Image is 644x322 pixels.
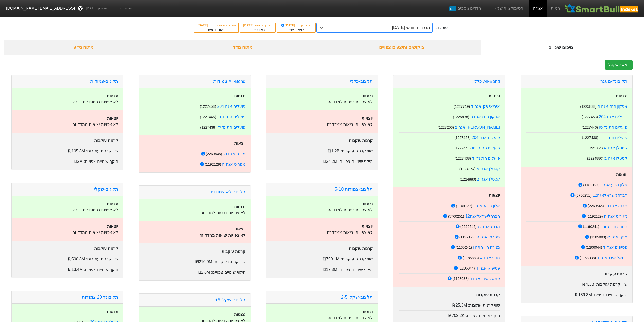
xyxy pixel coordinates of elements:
div: היקף שינויים צפויים : [271,264,373,273]
a: תל גוב-לא צמודות [211,189,245,194]
small: ( 1227438 ) [582,136,598,140]
span: 3 [257,28,258,32]
div: היקף שינויים צפויים : [17,156,118,165]
strong: יוצאות [362,224,373,228]
div: סוג עדכון [434,25,448,30]
strong: נכנסות [489,94,500,98]
strong: יוצאות [362,116,373,120]
div: היקף שינויים צפויים : [144,267,245,275]
small: ( 1224864 ) [587,146,603,150]
span: ₪1.2B [328,149,339,153]
small: ( 1160241 ) [456,245,472,249]
a: מניף אגח א [480,256,500,260]
a: פועלים הת נד יד [218,125,245,129]
a: פועלים הת נד טו [599,125,627,129]
strong: יוצאות [489,193,500,198]
span: ₪25.3M [452,303,467,307]
span: [DATE] [243,24,254,27]
a: מגוריט אגח ה [222,162,245,166]
strong: קרנות עוקבות [94,138,118,143]
div: ניתוח מדד [163,40,322,55]
a: מבנה אגח כג [223,152,245,156]
a: חברהלישראלאגח12 [465,214,500,218]
div: ביקושים והיצעים צפויים [322,40,481,55]
div: שווי קרנות עוקבות : [144,257,245,265]
a: מדדים נוספיםחדש [443,3,483,13]
strong: יוצאות [234,141,245,146]
a: אלון רבוע אגח ו [473,204,500,208]
div: בעוד ימים [243,28,273,32]
div: סיכום שינויים [481,40,640,55]
strong: יוצאות [107,116,118,120]
div: תאריך כניסה לתוקף : [197,23,236,28]
span: ₪139.3M [575,293,592,297]
div: שווי קרנות עוקבות : [17,254,118,262]
a: תל גוב-צמודות 5-10 [335,187,373,192]
div: הרכבים חודשי [DATE] [392,25,430,31]
small: ( 1160241 ) [583,225,599,229]
a: תל בונד 20 צמודות [82,295,118,300]
p: לא צפויות יציאות ממדד זה [144,232,245,238]
small: ( 1206044 ) [586,245,602,249]
small: ( 1225838 ) [453,115,469,119]
strong: נכנסות [107,94,118,98]
a: פועלים אגח 204 [472,135,500,140]
strong: קרנות עוקבות [603,272,627,276]
span: ₪2M [74,159,83,164]
a: חברהלישראלאגח12 [593,193,627,198]
strong: נכנסות [234,94,245,98]
div: שווי קרנות עוקבות : [399,300,500,308]
a: פועלים אגח 204 [217,104,245,109]
strong: נכנסות [107,310,118,314]
a: פסיפיק אגח ד [603,245,627,249]
div: היקף שינויים צפויים : [271,156,373,165]
small: ( 1168038 ) [452,277,469,281]
div: תאריך פרסום : [243,23,273,28]
small: ( 2260545 ) [460,225,477,229]
strong: נכנסות [107,202,118,206]
span: לפי נתוני סוף יום מתאריך [DATE] [86,6,132,11]
small: ( 1227206 ) [438,125,454,129]
strong: נכנסות [616,94,627,98]
span: [DATE] [280,24,296,27]
small: ( 1192129 ) [205,162,221,166]
small: ( 1227453 ) [582,115,598,119]
small: ( 1227438 ) [455,156,471,160]
a: [PERSON_NAME] אגח ב [455,125,500,129]
a: פתאל אירו אגח ד [597,256,627,260]
small: ( 1227446 ) [200,115,216,119]
small: ( 1227438 ) [200,125,216,129]
div: היקף שינויים צפויים : [526,290,627,298]
p: לא צפויות כניסות למדד זה [144,210,245,216]
small: ( 1185883 ) [590,235,606,239]
div: שווי קרנות עוקבות : [526,279,627,288]
span: ₪2.6M [198,270,210,274]
a: מבנה אגח כג [478,224,500,229]
div: ניתוח ני״ע [4,40,163,55]
strong: קרנות עוקבות [349,138,373,143]
small: ( 5760251 ) [448,214,464,218]
a: תל גוב-שקלי 5+ [215,297,245,302]
a: איביאי פק אגח ד [471,104,500,109]
a: פועלים הת נד יד [472,156,500,160]
small: ( 5760251 ) [575,193,592,198]
span: חדש [449,6,456,11]
a: אפקון החז אגח ה [470,115,500,119]
a: מנורה הון התח ו [600,224,627,229]
span: ₪105.8M [68,149,85,153]
div: תאריך קובע : [280,23,312,28]
small: ( 1192129 ) [459,235,476,239]
a: פועלים הת נד טו [217,115,245,119]
a: הסימולציות שלי [491,3,525,13]
p: לא צפויות יציאות ממדד זה [271,229,373,236]
strong: יוצאות [107,224,118,228]
a: קסטלן אגח ב [477,177,500,181]
strong: נכנסות [361,94,373,98]
strong: נכנסות [234,312,245,317]
a: אלון רבוע אגח ו [601,183,627,187]
strong: נכנסות [234,205,245,209]
a: פועלים הת נד יד [599,135,627,140]
div: לפני ימים [280,28,312,32]
span: [DATE] [198,24,208,27]
a: All-Bond כללי [473,79,500,84]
